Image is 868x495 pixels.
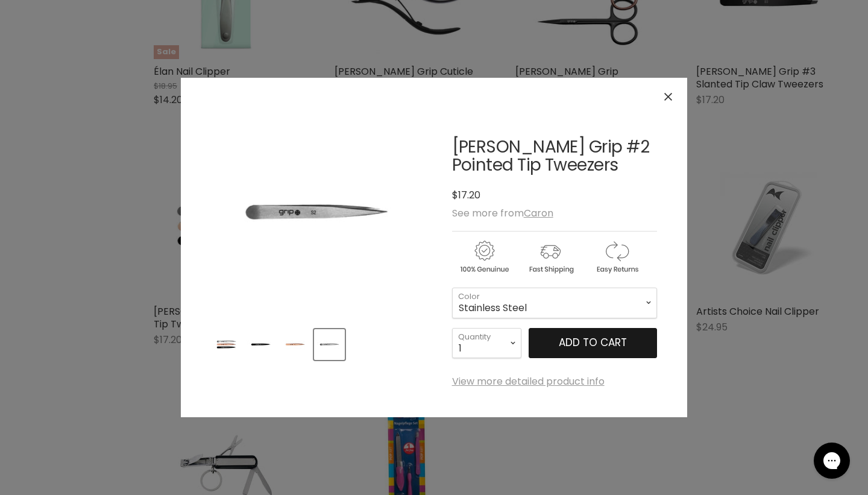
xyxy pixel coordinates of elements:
span: $17.20 [452,188,480,202]
button: Caron Grip #2 Pointed Tip Tweezers [245,329,276,360]
button: Caron Grip #2 Pointed Tip Tweezers [314,329,345,360]
img: Caron Grip #2 Pointed Tip Tweezers [315,330,344,359]
img: Caron Grip #2 Pointed Tip Tweezers [211,108,421,318]
iframe: Gorgias live chat messenger [808,438,856,483]
img: genuine.gif [452,239,516,276]
button: Caron Grip #2 Pointed Tip Tweezers [211,329,242,360]
img: shipping.gif [518,239,582,276]
span: Add to cart [559,335,627,350]
button: Caron Grip #2 Pointed Tip Tweezers [280,329,310,360]
img: Caron Grip #2 Pointed Tip Tweezers [212,330,241,359]
img: returns.gif [585,239,649,276]
button: Add to cart [529,328,657,358]
span: See more from [452,206,553,220]
img: Caron Grip #2 Pointed Tip Tweezers [281,330,309,359]
a: [PERSON_NAME] Grip #2 Pointed Tip Tweezers [452,135,650,177]
img: Caron Grip #2 Pointed Tip Tweezers [247,330,275,359]
button: Close [655,84,681,110]
a: View more detailed product info [452,376,605,387]
div: Product thumbnails [209,326,423,360]
select: Quantity [452,328,521,358]
div: Caron Grip #2 Pointed Tip Tweezers image. Click or Scroll to Zoom. [211,108,421,318]
a: Caron [524,206,553,220]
